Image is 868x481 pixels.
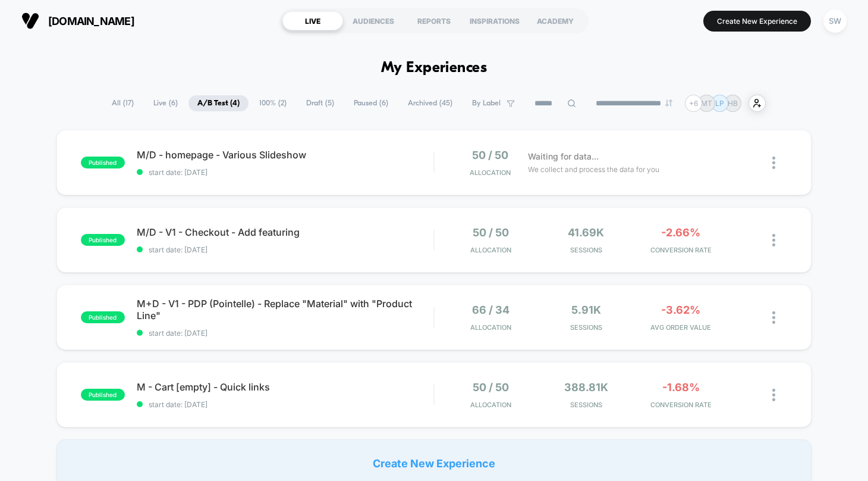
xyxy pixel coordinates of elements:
[81,234,125,246] span: published
[103,95,143,111] span: All ( 17 )
[404,11,464,30] div: REPORTS
[137,298,433,321] span: M+D - V1 - PDP (Pointelle) - Replace "Material" with "Product Line"
[345,95,397,111] span: Paused ( 6 )
[703,11,811,32] button: Create New Experience
[399,95,461,111] span: Archived ( 45 )
[18,11,138,30] button: [DOMAIN_NAME]
[637,401,726,409] span: CONVERSION RATE
[542,323,631,332] span: Sessions
[137,400,433,409] span: start date: [DATE]
[21,12,39,30] img: Visually logo
[525,11,586,30] div: ACADEMY
[137,329,433,338] span: start date: [DATE]
[772,234,775,246] img: close
[772,157,775,169] img: close
[542,401,631,409] span: Sessions
[637,323,726,332] span: AVG ORDER VALUE
[473,381,509,393] span: 50 / 50
[772,311,775,324] img: close
[715,99,724,108] p: LP
[464,11,525,30] div: INSPIRATIONS
[472,99,501,108] span: By Label
[637,246,726,254] span: CONVERSION RATE
[81,157,125,168] span: published
[144,95,187,111] span: Live ( 6 )
[470,323,511,332] span: Allocation
[542,246,631,254] span: Sessions
[528,150,599,163] span: Waiting for data...
[343,11,404,30] div: AUDIENCES
[528,164,659,175] span: We collect and process the data for you
[48,15,134,27] span: [DOMAIN_NAME]
[564,381,608,393] span: 388.81k
[137,168,433,177] span: start date: [DATE]
[472,149,508,161] span: 50 / 50
[472,304,510,316] span: 66 / 34
[568,226,604,239] span: 41.69k
[571,304,601,316] span: 5.91k
[250,95,295,111] span: 100% ( 2 )
[662,381,700,393] span: -1.68%
[661,226,700,239] span: -2.66%
[188,95,249,111] span: A/B Test ( 4 )
[381,60,488,77] h1: My Experiences
[772,389,775,401] img: close
[81,389,125,401] span: published
[728,99,738,108] p: HB
[282,11,343,30] div: LIVE
[470,401,511,409] span: Allocation
[81,311,125,323] span: published
[820,9,850,33] button: SW
[470,168,511,177] span: Allocation
[137,226,433,238] span: M/D - V1 - Checkout - Add featuring
[470,246,511,254] span: Allocation
[137,149,433,161] span: M/D - homepage - Various Slideshow
[297,95,343,111] span: Draft ( 5 )
[823,10,847,33] div: SW
[137,381,433,393] span: M - Cart [empty] - Quick links
[701,99,712,108] p: MT
[665,99,672,107] img: end
[661,304,700,316] span: -3.62%
[473,226,509,239] span: 50 / 50
[137,245,433,254] span: start date: [DATE]
[685,95,702,112] div: + 6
